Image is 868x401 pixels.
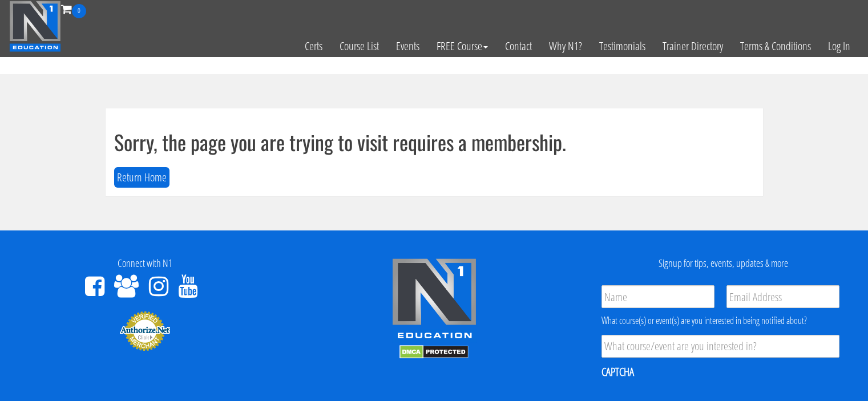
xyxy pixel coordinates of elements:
img: DMCA.com Protection Status [399,345,469,359]
a: FREE Course [428,18,496,74]
img: n1-education [9,1,61,52]
a: Events [387,18,428,74]
input: Email Address [726,285,839,308]
h1: Sorry, the page you are trying to visit requires a membership. [114,131,754,153]
a: 0 [61,1,86,17]
a: Testimonials [591,18,654,74]
a: Contact [496,18,540,74]
a: Course List [331,18,387,74]
h4: Connect with N1 [9,258,281,269]
img: Authorize.Net Merchant - Click to Verify [119,310,171,351]
a: Why N1? [540,18,591,74]
img: n1-edu-logo [391,258,477,342]
div: What course(s) or event(s) are you interested in being notified about? [601,314,839,327]
a: Certs [296,18,331,74]
span: 0 [72,4,86,18]
h4: Signup for tips, events, updates & more [587,258,859,269]
a: Log In [819,18,859,74]
button: Return Home [114,167,169,188]
a: Trainer Directory [654,18,732,74]
input: What course/event are you interested in? [601,335,839,358]
label: CAPTCHA [601,364,634,379]
input: Name [601,285,714,308]
a: Terms & Conditions [732,18,819,74]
